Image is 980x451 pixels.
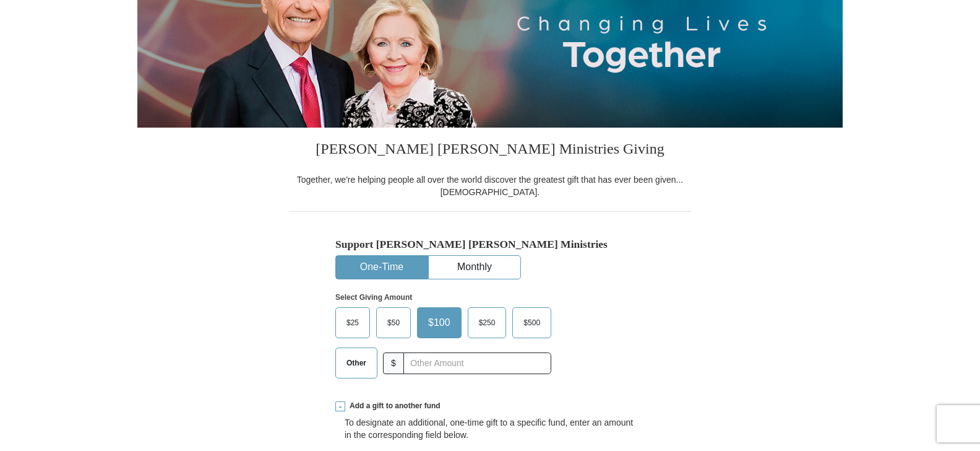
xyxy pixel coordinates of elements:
span: Other [340,354,372,372]
span: $25 [340,313,365,332]
div: To designate an additional, one-time gift to a specific fund, enter an amount in the correspondin... [345,416,635,441]
span: $100 [422,313,457,332]
span: $50 [381,313,406,332]
span: $250 [473,313,502,332]
div: Together, we're helping people all over the world discover the greatest gift that has ever been g... [289,173,691,198]
input: Other Amount [403,352,551,374]
h5: Support [PERSON_NAME] [PERSON_NAME] Ministries [335,238,645,251]
span: $ [383,352,404,374]
h3: [PERSON_NAME] [PERSON_NAME] Ministries Giving [289,128,691,173]
button: One-Time [336,256,428,279]
strong: Select Giving Amount [335,293,412,302]
span: Add a gift to another fund [345,401,441,411]
button: Monthly [429,256,520,279]
span: $500 [517,313,546,332]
